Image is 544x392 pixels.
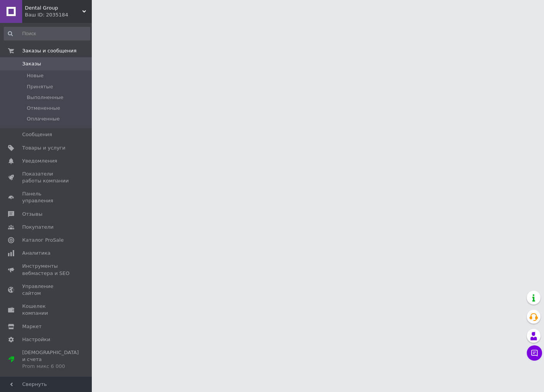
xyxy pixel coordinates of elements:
span: [DEMOGRAPHIC_DATA] и счета [22,349,79,370]
span: Показатели работы компании [22,171,71,184]
span: Принятые [27,83,53,90]
span: Отмененные [27,105,60,112]
span: Панель управления [22,190,71,204]
span: Каталог ProSale [22,237,64,244]
span: Dental Group [25,5,82,11]
span: Заказы [22,60,41,67]
span: Товары и услуги [22,145,65,151]
span: Маркет [22,323,42,330]
span: Отзывы [22,211,42,218]
span: Выполненные [27,94,64,101]
span: Управление сайтом [22,283,71,297]
input: Поиск [4,27,90,41]
div: Ваш ID: 2035184 [25,11,92,18]
span: Новые [27,72,44,79]
div: Prom микс 6 000 [22,363,79,370]
span: Покупатели [22,224,54,231]
span: Уведомления [22,158,57,164]
span: Оплаченные [27,115,60,122]
span: Аналитика [22,250,50,257]
span: Инструменты вебмастера и SEO [22,263,71,277]
button: Чат с покупателем [527,345,542,361]
span: Заказы и сообщения [22,47,77,54]
span: Сообщения [22,131,52,138]
span: Настройки [22,336,50,343]
span: Кошелек компании [22,303,71,317]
